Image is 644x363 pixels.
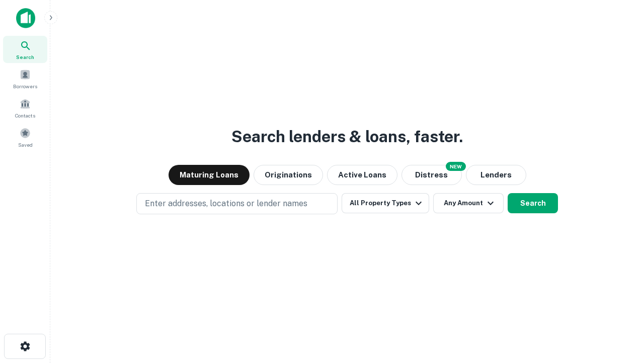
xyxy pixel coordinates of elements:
[13,82,37,90] span: Borrowers
[3,36,47,63] a: Search
[16,8,35,28] img: capitalize-icon.png
[136,193,338,214] button: Enter addresses, locations or lender names
[254,165,323,185] button: Originations
[16,53,34,61] span: Search
[15,111,35,119] span: Contacts
[145,198,307,210] p: Enter addresses, locations or lender names
[3,94,47,122] a: Contacts
[231,125,463,149] h3: Search lenders & loans, faster.
[18,141,33,149] span: Saved
[401,165,462,185] button: Search distressed loans with lien and other non-mortgage details.
[433,193,504,213] button: Any Amount
[508,193,558,213] button: Search
[169,165,250,185] button: Maturing Loans
[3,124,47,151] a: Saved
[3,65,47,92] a: Borrowers
[594,282,644,331] iframe: Chat Widget
[327,165,397,185] button: Active Loans
[446,162,466,171] div: NEW
[466,165,526,185] button: Lenders
[342,193,429,213] button: All Property Types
